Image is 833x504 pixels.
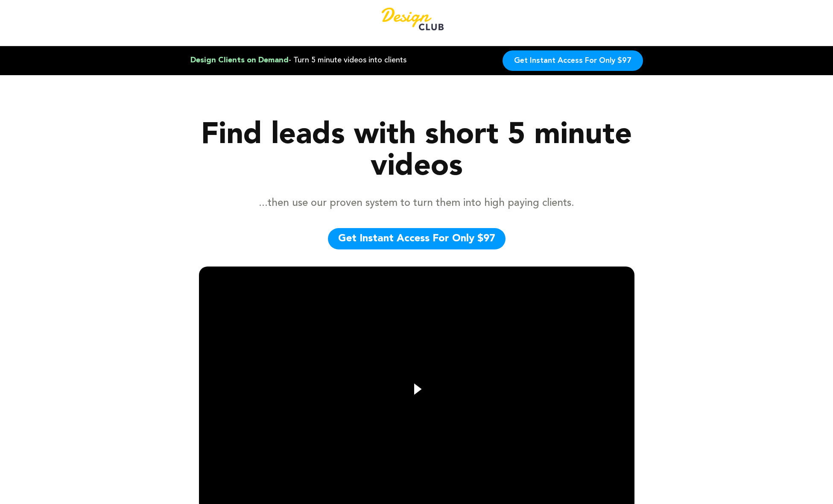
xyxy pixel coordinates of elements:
[382,8,444,30] img: Design Club
[328,228,506,249] a: Get Instant Access for Only $97
[190,56,289,64] strong: Design Clients on Demand
[199,196,634,215] p: ...then use our proven system to turn them into high paying clients.
[199,120,634,183] h2: Find leads with short 5 minute videos
[503,50,643,71] a: Get Instant Access for Only $97
[190,54,408,67] p: - Turn 5 minute videos into clients
[514,57,631,64] span: Get Instant Access for Only $97
[338,234,495,244] span: Get Instant Access for Only $97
